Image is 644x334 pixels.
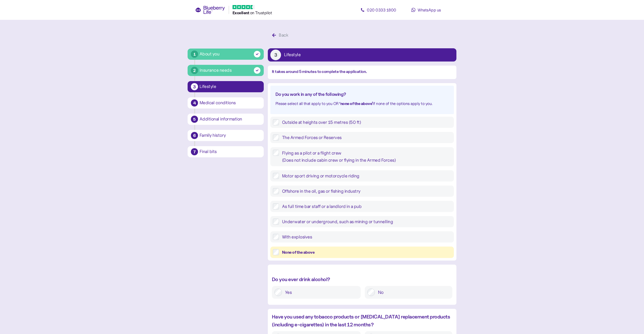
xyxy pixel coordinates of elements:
div: Do you work in any of the following? [275,91,449,98]
div: Flying as a pilot or a flight crew (Does not include cabin crew or flying in the Armed Forces) [282,150,451,164]
div: Medical conditions [200,101,260,105]
button: 3Lifestyle [188,81,264,92]
label: With explosives [279,234,451,240]
button: 4Medical conditions [188,97,264,109]
button: 6Family history [188,130,264,141]
label: Underwater or underground, such as mining or tunnelling [279,219,451,225]
label: Offshore in the oil, gas or fishing industry [279,188,451,194]
div: Back [279,32,288,39]
div: Final bits [200,149,260,154]
button: Back [268,30,294,41]
div: Lifestyle [284,53,301,57]
button: 5Additional information [188,114,264,125]
label: Yes [282,289,358,296]
a: WhatsApp us [403,5,449,15]
div: 7 [191,148,198,155]
label: Outside at heights over 15 metres (50 ft) [279,119,451,125]
div: 1 [191,51,198,58]
span: 020 0333 1800 [367,7,396,12]
div: None of the above [282,249,451,255]
div: 4 [191,99,198,107]
label: No [375,289,450,296]
span: WhatsApp us [418,7,441,12]
div: Additional information [200,117,260,122]
div: About you [200,51,220,57]
div: Do you ever drink alcohol? [272,276,452,283]
label: The Armed Forces or Reserves [279,134,451,141]
div: 5 [191,116,198,123]
button: 3Lifestyle [268,48,456,62]
div: 2 [191,67,198,74]
div: It takes around 5 minutes to complete the application. [272,69,452,75]
button: 2Insurance needs [188,65,264,76]
label: Motor sport driving or motorcycle riding [279,173,451,179]
button: 1About you [188,49,264,60]
a: 020 0333 1800 [356,5,401,15]
button: 7Final bits [188,146,264,157]
span: Excellent ️ [233,10,250,15]
label: As full time bar staff or a landlord in a pub [279,203,451,209]
div: Please select all that apply to you OR if none of the options apply to you. [275,100,449,107]
div: 3 [270,50,281,60]
div: Lifestyle [200,84,260,89]
div: Have you used any tobacco products or [MEDICAL_DATA] replacement products (including e-cigarettes... [272,313,452,329]
div: 3 [191,83,198,90]
div: Family history [200,133,260,138]
b: ‘none of the above’ [339,101,373,106]
div: 6 [191,132,198,139]
span: on Trustpilot [250,10,272,15]
div: Insurance needs [200,67,232,74]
